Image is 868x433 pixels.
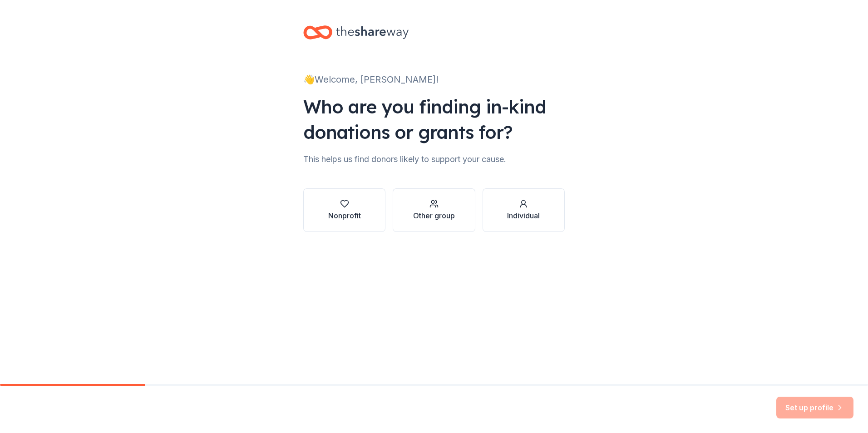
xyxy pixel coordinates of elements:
[413,210,455,221] div: Other group
[303,188,385,232] button: Nonprofit
[303,94,565,145] div: Who are you finding in-kind donations or grants for?
[483,188,565,232] button: Individual
[328,210,361,221] div: Nonprofit
[507,210,540,221] div: Individual
[393,188,475,232] button: Other group
[303,72,565,87] div: 👋 Welcome, [PERSON_NAME]!
[303,152,565,167] div: This helps us find donors likely to support your cause.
